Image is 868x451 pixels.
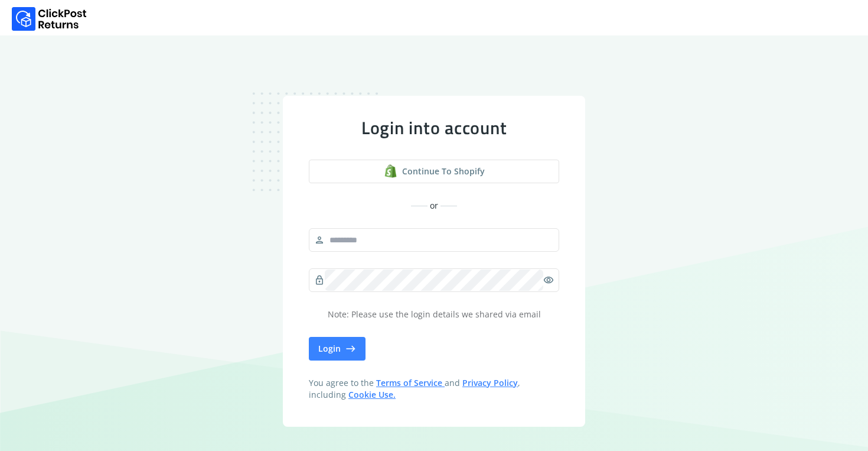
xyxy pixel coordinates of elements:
[314,232,325,248] span: person
[384,164,397,178] img: shopify logo
[348,389,396,400] a: Cookie Use.
[309,200,559,212] div: or
[309,160,559,183] button: Continue to shopify
[309,117,559,138] div: Login into account
[543,272,554,288] span: visibility
[309,309,559,320] p: Note: Please use the login details we shared via email
[376,377,445,388] a: Terms of Service
[314,272,325,288] span: lock
[12,7,87,31] img: Logo
[345,340,356,357] span: east
[309,160,559,183] a: shopify logoContinue to shopify
[402,166,485,177] span: Continue to shopify
[309,377,559,401] span: You agree to the and , including
[462,377,518,388] a: Privacy Policy
[309,337,366,361] button: Login east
